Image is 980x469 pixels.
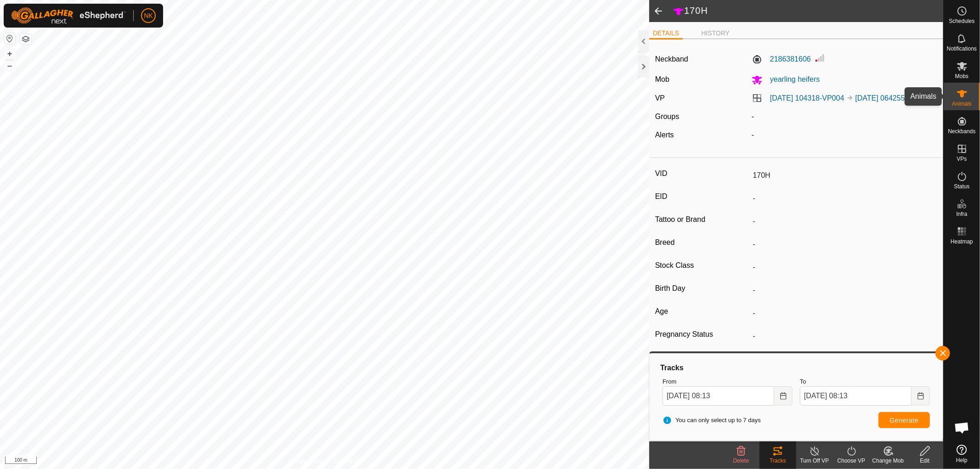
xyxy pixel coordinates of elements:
div: - [748,130,941,141]
button: Choose Date [912,386,930,406]
div: Tracks [659,362,934,373]
label: Groups [655,113,679,120]
label: To [800,377,930,386]
span: Infra [956,211,967,217]
label: Breed [655,237,749,249]
span: Neckbands [948,129,975,134]
label: Stock Class [655,260,749,271]
button: Choose Date [774,386,793,406]
div: Choose VP [833,457,870,465]
img: Signal strength [815,52,826,63]
button: + [4,48,15,59]
label: Pregnancy Status [655,328,749,340]
a: Privacy Policy [289,457,323,465]
span: yearling heifers [763,75,820,83]
span: Animals [952,101,972,107]
label: Neckband [655,54,688,65]
a: [DATE] 064255 [855,94,905,102]
span: NK [144,11,153,21]
label: Age [655,305,749,317]
label: VID [655,168,749,180]
label: Tattoo or Brand [655,214,749,226]
img: to [846,94,854,102]
button: Generate [878,412,930,428]
a: Help [944,441,980,467]
label: Birth Day [655,283,749,294]
button: Map Layers [20,34,31,45]
span: Generate [890,417,918,424]
div: Edit [906,457,943,465]
div: Change Mob [870,457,906,465]
div: Turn Off VP [796,457,833,465]
div: Tracks [759,457,796,465]
label: 2186381606 [752,54,811,65]
span: Mobs [955,73,969,79]
span: You can only select up to 7 days [663,416,761,425]
label: VP [655,94,665,102]
li: HISTORY [697,28,733,38]
label: EID [655,191,749,203]
span: Help [956,458,968,463]
li: DETAILS [649,28,683,40]
a: [DATE] 104318-VP004 [770,94,844,102]
span: Heatmap [951,239,973,244]
div: Open chat [948,414,976,441]
h2: 170H [673,5,943,17]
span: Status [954,184,969,189]
span: VPs [957,156,967,162]
label: Alerts [655,131,674,139]
span: Schedules [949,18,974,24]
label: Mob [655,75,669,83]
button: – [4,60,15,71]
span: Notifications [947,46,977,51]
div: - [748,111,941,122]
label: From [663,377,793,386]
a: Contact Us [334,457,361,465]
img: Gallagher Logo [11,7,126,24]
span: Delete [733,458,749,464]
button: Reset Map [4,33,15,44]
